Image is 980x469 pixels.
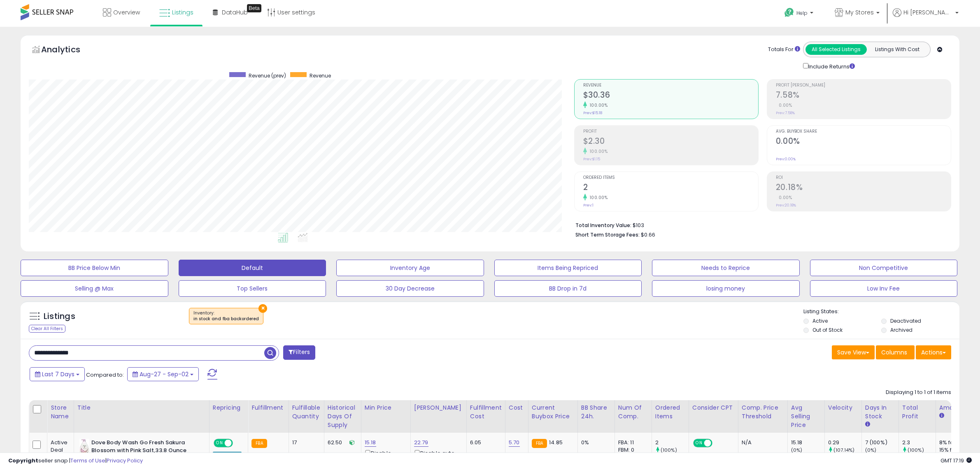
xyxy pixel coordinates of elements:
[41,44,96,57] h5: Analytics
[470,439,499,446] div: 6.05
[414,439,428,447] a: 22.79
[865,447,877,453] small: (0%)
[618,446,645,454] div: FBM: 0
[532,439,547,448] small: FBA
[652,280,800,297] button: losing money
[583,110,602,115] small: Prev: $15.18
[903,8,953,16] span: Hi [PERSON_NAME]
[193,310,259,322] span: Inventory :
[575,231,640,238] b: Short Term Storage Fees:
[283,345,315,360] button: Filters
[810,280,958,297] button: Low Inv Fee
[890,317,921,324] label: Deactivated
[711,440,724,447] span: OFF
[213,452,242,459] div: Amazon AI
[113,8,140,16] span: Overview
[796,9,808,16] span: Help
[587,102,608,108] small: 100.00%
[44,311,75,322] h5: Listings
[77,403,206,412] div: Title
[742,403,784,421] div: Comp. Price Threshold
[583,83,758,88] span: Revenue
[865,421,870,428] small: Days In Stock.
[812,326,843,333] label: Out of Stock
[791,439,824,446] div: 15.18
[902,403,932,421] div: Total Profit
[575,222,631,229] b: Total Inventory Value:
[470,403,502,421] div: Fulfillment Cost
[587,148,608,155] small: 100.00%
[70,457,105,464] a: Terms of Use
[776,203,796,208] small: Prev: 20.18%
[881,348,907,356] span: Columns
[251,403,285,412] div: Fulfillment
[213,403,244,412] div: Repricing
[828,403,858,412] div: Velocity
[494,260,642,276] button: Items Being Repriced
[51,403,70,421] div: Store Name
[742,439,781,446] div: N/A
[127,367,199,381] button: Aug-27 - Sep-02
[810,260,958,276] button: Non Competitive
[172,8,193,16] span: Listings
[414,403,463,412] div: [PERSON_NAME]
[583,157,600,162] small: Prev: $1.15
[692,403,735,412] div: Consider CPT
[902,439,936,446] div: 2.3
[865,439,899,446] div: 7 (100%)
[776,110,795,115] small: Prev: 7.58%
[414,448,460,464] div: Disable auto adjust max
[641,231,655,239] span: $0.66
[778,1,822,27] a: Help
[21,280,168,297] button: Selling @ Max
[908,447,924,453] small: (100%)
[8,457,143,465] div: seller snap | |
[30,367,85,381] button: Last 7 Days
[79,439,89,455] img: 310y2X60ryL._SL40_.jpg
[776,102,792,108] small: 0.00%
[776,136,951,148] h2: 0.00%
[336,260,484,276] button: Inventory Age
[509,403,525,412] div: Cost
[532,403,574,421] div: Current Buybox Price
[583,176,758,180] span: Ordered Items
[583,203,594,208] small: Prev: 1
[258,304,267,313] button: ×
[876,345,915,359] button: Columns
[805,44,867,55] button: All Selected Listings
[247,4,261,12] div: Tooltip anchor
[249,72,286,79] span: Revenue (prev)
[618,439,645,446] div: FBA: 11
[328,403,358,429] div: Historical Days Of Supply
[776,83,951,88] span: Profit [PERSON_NAME]
[51,439,68,454] div: Active Deal
[791,447,803,453] small: (0%)
[583,129,758,134] span: Profit
[29,325,65,333] div: Clear All Filters
[222,8,248,16] span: DataHub
[865,403,895,421] div: Days In Stock
[833,447,854,453] small: (107.14%)
[8,457,38,464] strong: Copyright
[91,439,191,464] b: Dove Body Wash Go Fresh Sakura Blossom with Pink Salt,33.8 Ounce Pump,1 item
[655,439,689,446] div: 2
[776,183,951,194] h2: 20.18%
[583,136,758,148] h2: $2.30
[845,8,874,16] span: My Stores
[21,260,168,276] button: BB Price Below Min
[232,440,245,447] span: OFF
[140,370,189,378] span: Aug-27 - Sep-02
[549,439,563,446] span: 14.85
[365,403,407,412] div: Min Price
[940,457,972,464] span: 2025-09-10 17:19 GMT
[336,280,484,297] button: 30 Day Decrease
[828,439,861,446] div: 0.29
[310,72,331,79] span: Revenue
[193,316,259,322] div: in stock and fba backordered
[832,345,875,359] button: Save View
[866,44,928,55] button: Listings With Cost
[791,403,821,429] div: Avg Selling Price
[776,90,951,101] h2: 7.58%
[292,403,321,421] div: Fulfillable Quantity
[694,440,704,447] span: ON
